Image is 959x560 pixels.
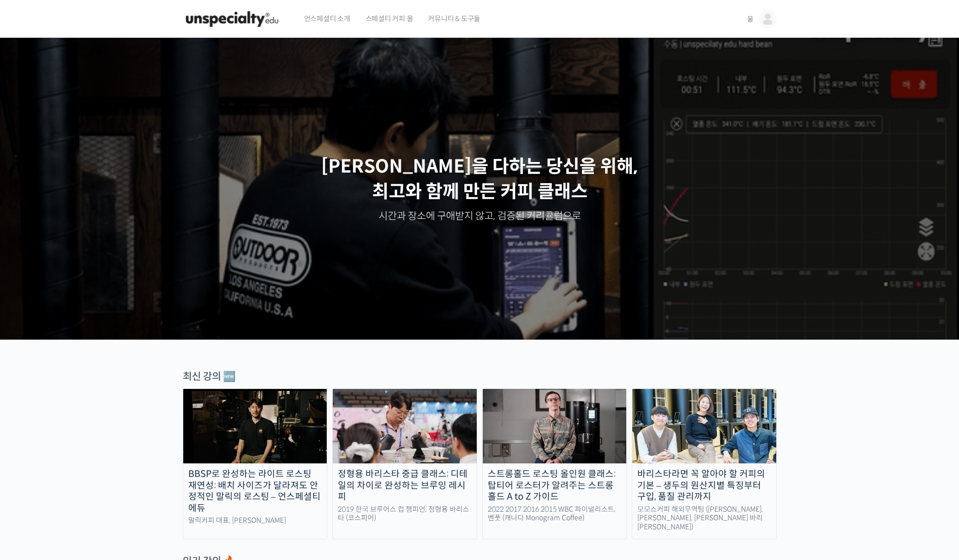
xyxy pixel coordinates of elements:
[183,516,327,525] div: 말릭커피 대표, [PERSON_NAME]
[632,388,777,539] a: 바리스타라면 꼭 알아야 할 커피의 기본 – 생두의 원산지별 특징부터 구입, 품질 관리까지 모모스커피 해외무역팀 ([PERSON_NAME], [PERSON_NAME], [PER...
[632,389,776,463] img: momos_course-thumbnail.jpg
[483,389,627,463] img: stronghold-roasting_course-thumbnail.jpg
[183,468,327,514] div: BBSP로 완성하는 라이트 로스팅 재연성: 배치 사이즈가 달라져도 안정적인 말릭의 로스팅 – 언스페셜티 에듀
[183,388,328,539] a: BBSP로 완성하는 라이트 로스팅 재연성: 배치 사이즈가 달라져도 안정적인 말릭의 로스팅 – 언스페셜티 에듀 말릭커피 대표, [PERSON_NAME]
[483,505,627,523] div: 2022 2017 2016 2015 WBC 파이널리스트, 벤풋 (캐나다 Monogram Coffee)
[333,468,477,503] div: 정형용 바리스타 중급 클래스: 디테일의 차이로 완성하는 브루잉 레시피
[747,15,754,24] span: 웅
[332,388,477,539] a: 정형용 바리스타 중급 클래스: 디테일의 차이로 완성하는 브루잉 레시피 2019 한국 브루어스 컵 챔피언, 정형용 바리스타 (코스피어)
[183,370,777,383] div: 최신 강의 🆕
[632,505,776,532] div: 모모스커피 해외무역팀 ([PERSON_NAME], [PERSON_NAME], [PERSON_NAME] 바리[PERSON_NAME])
[333,505,477,523] div: 2019 한국 브루어스 컵 챔피언, 정형용 바리스타 (코스피어)
[183,389,327,463] img: malic-roasting-class_course-thumbnail.jpg
[10,154,949,205] p: [PERSON_NAME]을 다하는 당신을 위해, 최고와 함께 만든 커피 클래스
[632,468,776,503] div: 바리스타라면 꼭 알아야 할 커피의 기본 – 생두의 원산지별 특징부터 구입, 품질 관리까지
[482,388,627,539] a: 스트롱홀드 로스팅 올인원 클래스: 탑티어 로스터가 알려주는 스트롱홀드 A to Z 가이드 2022 2017 2016 2015 WBC 파이널리스트, 벤풋 (캐나다 Monogra...
[10,209,949,223] p: 시간과 장소에 구애받지 않고, 검증된 커리큘럼으로
[333,389,477,463] img: advanced-brewing_course-thumbnail.jpeg
[483,468,627,503] div: 스트롱홀드 로스팅 올인원 클래스: 탑티어 로스터가 알려주는 스트롱홀드 A to Z 가이드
